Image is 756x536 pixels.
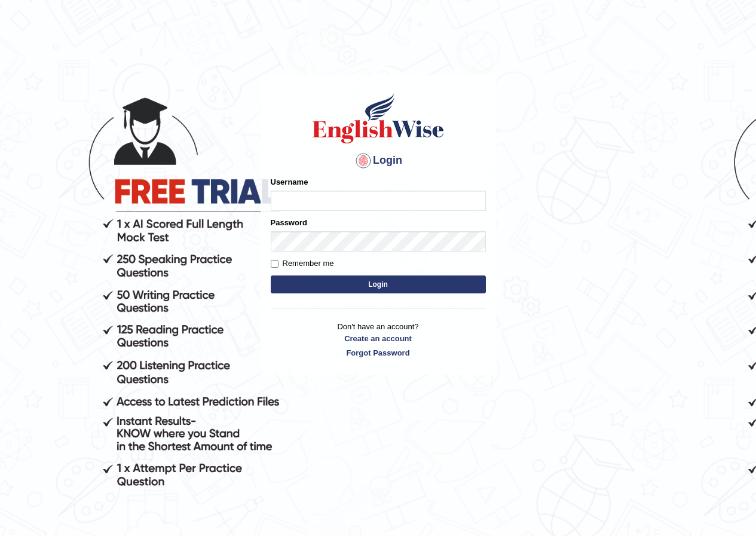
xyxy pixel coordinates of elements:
[271,275,486,293] button: Login
[310,91,446,145] img: Logo of English Wise sign in for intelligent practice with AI
[271,260,278,268] input: Remember me
[271,321,486,358] p: Don't have an account?
[271,258,334,269] label: Remember me
[271,176,308,188] label: Username
[271,151,486,170] h4: Login
[271,333,486,344] a: Create an account
[271,217,307,228] label: Password
[271,347,486,359] a: Forgot Password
